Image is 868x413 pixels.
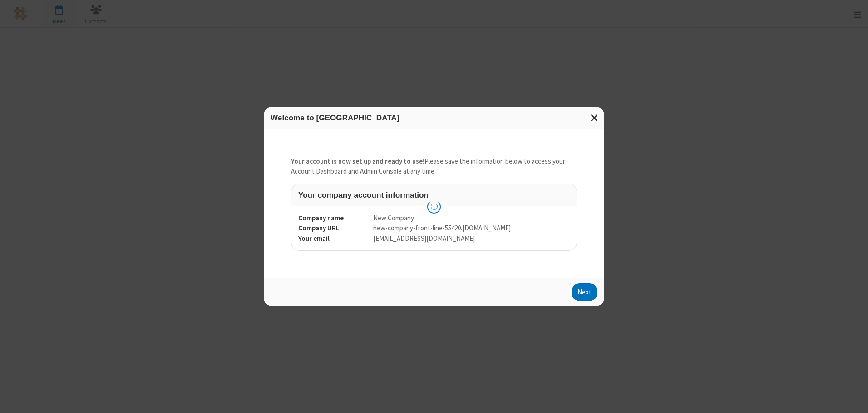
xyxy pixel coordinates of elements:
h3: Welcome to [GEOGRAPHIC_DATA] [271,114,597,122]
dt: Company URL [298,223,366,234]
strong: Your account is now set up and ready to use! [291,157,424,165]
dd: new-company-front-line-55420 . [DOMAIN_NAME] [373,223,570,234]
dd: [EMAIL_ADDRESS][DOMAIN_NAME] [373,234,570,244]
h3: Your company account information [298,191,570,199]
dd: New Company [373,213,570,224]
dt: Company name [298,213,366,224]
dt: Your email [298,234,366,244]
p: Please save the information below to access your Account Dashboard and Admin Console at any time. [291,156,577,177]
button: Next [572,283,597,301]
button: Close modal [585,107,604,129]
